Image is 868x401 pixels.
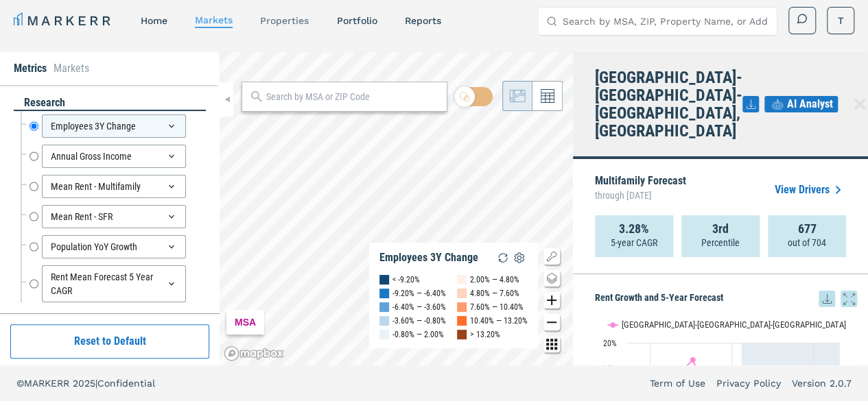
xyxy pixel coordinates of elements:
[543,292,560,308] button: Zoom in map button
[603,339,617,348] text: 20%
[495,250,511,266] img: Reload Legend
[511,250,528,266] img: Settings
[798,222,817,236] strong: 677
[764,96,838,112] button: AI Analyst
[226,310,264,335] div: MSA
[543,248,560,265] button: Show/Hide Legend Map Button
[195,14,233,25] a: markets
[563,8,769,35] input: Search by MSA, ZIP, Property Name, or Address
[595,291,857,307] h5: Rent Growth and 5-Year Forecast
[42,235,186,258] div: Population YoY Growth
[712,222,729,236] strong: 3rd
[404,15,441,26] a: reports
[543,314,560,330] button: Zoom out map button
[543,336,560,352] button: Other options map button
[838,14,844,27] span: T
[701,236,740,250] p: Percentile
[716,376,781,390] a: Privacy Policy
[224,345,284,361] a: Mapbox logo
[16,378,24,389] span: ©
[775,182,846,198] a: View Drivers
[827,7,854,34] button: T
[392,273,420,287] div: < -9.20%
[595,175,686,204] p: Multifamily Forecast
[260,15,309,26] a: properties
[787,96,833,112] span: AI Analyst
[42,205,186,228] div: Mean Rent - SFR
[470,314,528,328] div: 10.40% — 13.20%
[14,95,206,111] div: research
[650,376,705,390] a: Term of Use
[788,236,826,250] p: out of 704
[24,378,73,389] span: MARKERR
[220,52,573,365] canvas: Map
[392,300,446,314] div: -6.40% — -3.60%
[392,328,444,341] div: -0.80% — 2.00%
[603,364,617,374] text: 10%
[141,15,167,26] a: home
[543,270,560,287] button: Change style map button
[54,60,89,77] li: Markets
[470,300,524,314] div: 7.60% — 10.40%
[42,175,186,198] div: Mean Rent - Multifamily
[10,324,209,359] button: Reset to Default
[73,378,97,389] span: 2025 |
[595,186,686,204] span: through [DATE]
[336,15,377,26] a: Portfolio
[42,145,186,168] div: Annual Gross Income
[42,114,186,138] div: Employees 3Y Change
[14,11,113,30] a: MARKERR
[608,311,729,321] button: Show Dallas-Fort Worth-Arlington, TX
[266,90,440,104] input: Search by MSA or ZIP Code
[595,69,742,140] h4: [GEOGRAPHIC_DATA]-[GEOGRAPHIC_DATA]-[GEOGRAPHIC_DATA], [GEOGRAPHIC_DATA]
[470,273,519,287] div: 2.00% — 4.80%
[792,376,852,390] a: Version 2.0.7
[470,287,519,300] div: 4.80% — 7.60%
[42,265,186,302] div: Rent Mean Forecast 5 Year CAGR
[97,378,155,389] span: Confidential
[690,357,696,363] path: Friday, 29 Jul, 19:00, 13.35. Dallas-Fort Worth-Arlington, TX.
[379,251,478,265] div: Employees 3Y Change
[619,222,649,236] strong: 3.28%
[392,314,446,328] div: -3.60% — -0.80%
[392,287,446,300] div: -9.20% — -6.40%
[611,236,657,250] p: 5-year CAGR
[470,328,500,341] div: > 13.20%
[14,60,47,77] li: Metrics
